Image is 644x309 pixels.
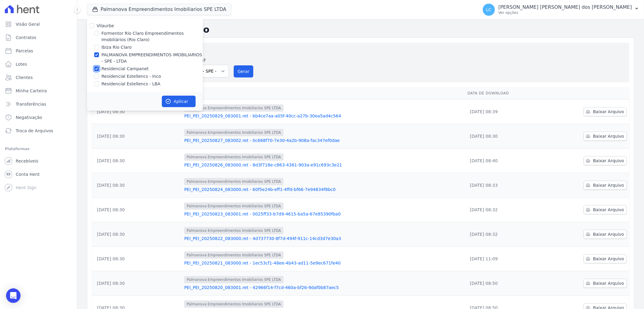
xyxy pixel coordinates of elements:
span: Palmanova Empreendimentos Imobiliarios SPE LTDA [184,178,283,185]
td: [DATE] 08:30 [92,198,182,222]
span: Palmanova Empreendimentos Imobiliarios SPE LTDA [184,129,283,136]
td: [DATE] 08:39 [465,100,546,124]
td: [DATE] 08:30 [92,100,182,124]
label: Residencial Estellencs - Inco [101,73,161,80]
td: [DATE] 08:32 [465,198,546,222]
span: Baixar Arquivo [593,133,624,139]
span: Baixar Arquivo [593,280,624,286]
a: Visão Geral [2,18,75,30]
div: Plataformas [5,145,72,153]
span: Palmanova Empreendimentos Imobiliarios SPE LTDA [184,227,283,234]
td: [DATE] 08:30 [92,173,182,198]
a: Contratos [2,31,75,44]
span: Baixar Arquivo [593,158,624,164]
a: Recebíveis [2,155,75,167]
button: LC [PERSON_NAME] [PERSON_NAME] dos [PERSON_NAME] Ver opções [478,1,644,18]
th: Arquivo [182,87,465,100]
a: Troca de Arquivos [2,125,75,137]
a: Baixar Arquivo [584,230,627,239]
a: Clientes [2,71,75,84]
button: Aplicar [162,96,196,107]
a: Minha Carteira [2,85,75,97]
span: Conta Hent [16,171,40,177]
span: Visão Geral [16,21,40,27]
a: Conta Hent [2,168,75,180]
td: [DATE] 08:30 [92,124,182,149]
td: [DATE] 08:30 [92,271,182,296]
span: Troca de Arquivos [16,128,53,134]
button: Gerar [234,65,254,77]
span: Lotes [16,61,27,67]
label: PALMANOVA EMPREENDIMENTOS IMOBILIARIOS - SPE - LTDA [101,52,203,64]
span: Baixar Arquivo [593,256,624,262]
span: Baixar Arquivo [593,182,624,188]
span: Baixar Arquivo [593,207,624,213]
span: Palmanova Empreendimentos Imobiliarios SPE LTDA [184,104,283,112]
label: Residencial Estellencs - LBA [101,81,160,87]
label: Vilaurbe [97,23,114,28]
td: [DATE] 08:50 [465,271,546,296]
span: Palmanova Empreendimentos Imobiliarios SPE LTDA [184,202,283,210]
span: Clientes [16,74,33,81]
a: PEI_PEI_20250827_083002.ret - 0c668f70-7e30-4a2b-908a-fac347ef0dae [184,137,463,143]
div: Open Intercom Messenger [6,288,21,303]
span: Minha Carteira [16,88,47,94]
td: [DATE] 08:40 [465,149,546,173]
a: PEI_PEI_20250829_083001.ret - bb4ce7aa-a05f-40cc-a27b-30ea5ad4c564 [184,113,463,119]
h2: Exportações de Retorno [87,24,634,35]
p: [PERSON_NAME] [PERSON_NAME] dos [PERSON_NAME] [498,4,632,10]
a: Baixar Arquivo [584,205,627,214]
a: Baixar Arquivo [584,107,627,116]
span: Baixar Arquivo [593,109,624,115]
a: Baixar Arquivo [584,279,627,288]
span: Parcelas [16,48,33,54]
span: Transferências [16,101,46,107]
span: Palmanova Empreendimentos Imobiliarios SPE LTDA [184,153,283,161]
span: Recebíveis [16,158,38,164]
a: Baixar Arquivo [584,254,627,263]
td: [DATE] 08:30 [92,149,182,173]
span: Baixar Arquivo [593,231,624,237]
a: PEI_PEI_20250822_083000.ret - 4d737730-8f7d-494f-911c-14cd3d7e30a3 [184,235,463,242]
a: PEI_PEI_20250823_083001.ret - 0025ff33-b7d9-4615-ba5a-67e85390fba0 [184,211,463,217]
td: [DATE] 08:30 [92,222,182,247]
a: PEI_PEI_20250820_083001.ret - 42966f14-f7cd-460a-bf26-9daf0b87aec5 [184,284,463,291]
button: Palmanova Empreendimentos Imobiliarios SPE LTDA [87,4,232,15]
td: [DATE] 08:32 [465,222,546,247]
a: Parcelas [2,45,75,57]
label: Formentor Rio Claro Empreendimentos Imobiliários (Rio Claro) [101,30,203,43]
td: [DATE] 08:30 [465,124,546,149]
td: [DATE] 08:33 [465,173,546,198]
span: Palmanova Empreendimentos Imobiliarios SPE LTDA [184,251,283,259]
a: Baixar Arquivo [584,181,627,190]
label: Ibiza Rio Claro [101,44,132,51]
a: Lotes [2,58,75,70]
a: Transferências [2,98,75,110]
span: Palmanova Empreendimentos Imobiliarios SPE LTDA [184,276,283,283]
span: Negativação [16,114,42,120]
td: [DATE] 08:30 [92,247,182,271]
span: LC [486,8,492,12]
label: Residencial Campanet [101,66,149,72]
a: PEI_PEI_20250821_083000.ret - 1ec53cf1-48ee-4b43-ad11-5e9ec671fe40 [184,260,463,266]
a: PEI_PEI_20250824_083000.ret - 60f5e24b-eff1-4ffd-bf66-7e94834f8bc0 [184,186,463,192]
th: Data de Download [465,87,546,100]
p: Ver opções [498,10,632,15]
span: Contratos [16,35,36,41]
a: Negativação [2,111,75,123]
td: [DATE] 11:09 [465,247,546,271]
a: PEI_PEI_20250826_083000.ret - 8d3f718e-c863-4361-903a-e91c693c3e21 [184,162,463,168]
a: Baixar Arquivo [584,132,627,141]
span: Palmanova Empreendimentos Imobiliarios SPE LTDA [184,301,283,308]
a: Baixar Arquivo [584,156,627,165]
